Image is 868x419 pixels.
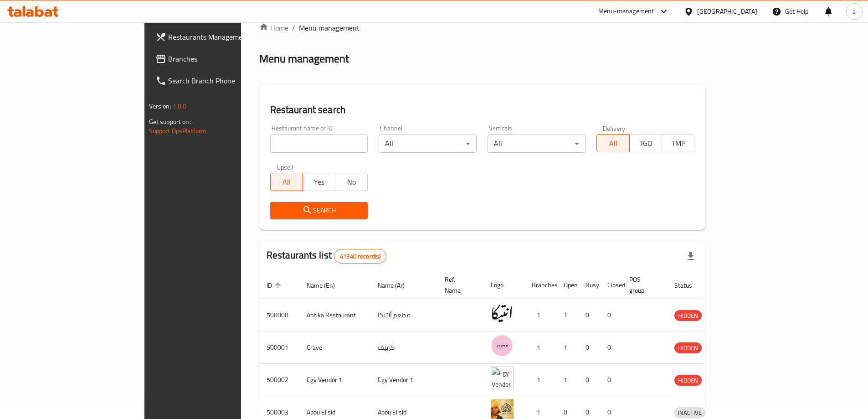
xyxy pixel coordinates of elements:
[629,134,662,152] button: TGO
[674,408,705,418] span: INACTIVE
[292,22,295,33] li: /
[370,331,437,364] td: كرييف
[600,331,622,364] td: 0
[299,331,370,364] td: Crave
[603,125,626,131] label: Delivery
[556,299,578,331] td: 1
[148,70,289,92] a: Search Branch Phone
[370,364,437,396] td: Egy Vendor 1
[674,310,702,321] div: HIDDEN
[601,137,626,150] span: All
[491,302,514,325] img: Antika Restaurant
[666,137,691,150] span: TMP
[674,343,702,353] span: HIDDEN
[299,22,360,33] span: Menu management
[600,364,622,396] td: 0
[674,375,702,386] div: HIDDEN
[488,134,586,153] div: All
[267,280,284,291] span: ID
[274,176,299,189] span: All
[491,334,514,357] img: Crave
[697,6,757,16] div: [GEOGRAPHIC_DATA]
[270,173,303,191] button: All
[334,252,386,261] span: 41340 record(s)
[674,310,702,321] span: HIDDEN
[578,364,600,396] td: 0
[270,134,368,153] input: Search for restaurant name or ID..
[299,364,370,396] td: Egy Vendor 1
[629,274,656,296] span: POS group
[168,31,282,42] span: Restaurants Management
[596,134,629,152] button: All
[148,26,289,48] a: Restaurants Management
[168,53,282,64] span: Branches
[598,6,654,17] div: Menu-management
[674,280,704,291] span: Status
[307,176,332,189] span: Yes
[307,280,347,291] span: Name (En)
[299,299,370,331] td: Antika Restaurant
[483,271,524,299] th: Logo
[674,342,702,353] div: HIDDEN
[674,407,705,418] div: INACTIVE
[556,331,578,364] td: 1
[277,164,293,170] label: Upsell
[853,6,856,16] span: a
[600,271,622,299] th: Closed
[339,176,364,189] span: No
[335,173,368,191] button: No
[674,375,702,386] span: HIDDEN
[524,331,556,364] td: 1
[149,125,207,137] a: Support.OpsPlatform
[149,100,171,112] span: Version:
[662,134,694,152] button: TMP
[556,364,578,396] td: 1
[524,299,556,331] td: 1
[578,299,600,331] td: 0
[370,299,437,331] td: مطعم أنتيكا
[578,331,600,364] td: 0
[259,22,706,33] nav: breadcrumb
[168,75,282,86] span: Search Branch Phone
[148,48,289,70] a: Branches
[680,245,702,267] div: Export file
[491,367,514,389] img: Egy Vendor 1
[173,100,187,112] span: 1.0.0
[378,280,416,291] span: Name (Ar)
[379,134,477,153] div: All
[524,364,556,396] td: 1
[556,271,578,299] th: Open
[267,248,387,264] h2: Restaurants list
[578,271,600,299] th: Busy
[303,173,335,191] button: Yes
[524,271,556,299] th: Branches
[600,299,622,331] td: 0
[277,205,361,216] span: Search
[259,52,349,66] h2: Menu management
[445,274,473,296] span: Ref. Name
[149,116,191,128] span: Get support on:
[270,103,695,117] h2: Restaurant search
[633,137,658,150] span: TGO
[270,202,368,219] button: Search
